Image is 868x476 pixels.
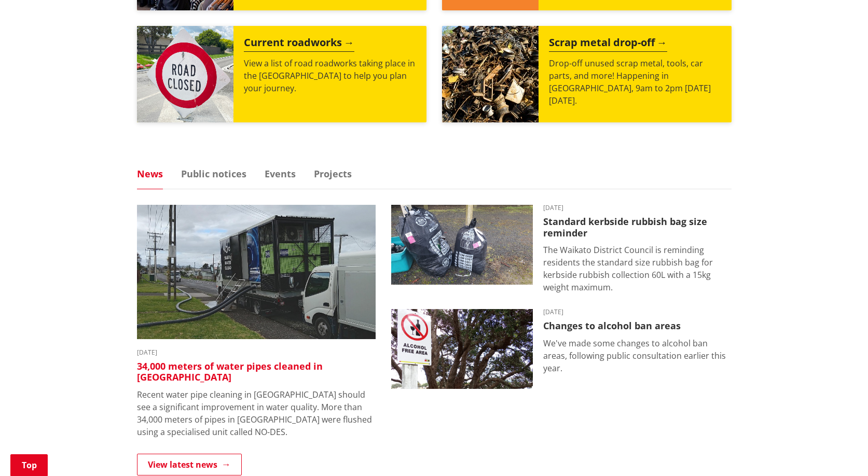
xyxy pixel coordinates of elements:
[820,432,858,470] iframe: Messenger Launcher
[543,205,732,211] time: [DATE]
[549,36,667,52] h2: Scrap metal drop-off
[543,320,732,332] h3: Changes to alcohol ban areas
[137,26,233,122] img: Road closed sign
[181,169,246,178] a: Public notices
[137,388,376,438] p: Recent water pipe cleaning in [GEOGRAPHIC_DATA] should see a significant improvement in water qua...
[442,26,539,122] img: Scrap metal collection
[314,169,352,178] a: Projects
[10,454,48,476] a: Top
[442,26,732,122] a: A massive pile of rusted scrap metal, including wheels and various industrial parts, under a clea...
[244,57,416,94] p: View a list of road roadworks taking place in the [GEOGRAPHIC_DATA] to help you plan your journey.
[543,244,732,293] p: The Waikato District Council is reminding residents the standard size rubbish bag for kerbside ru...
[543,309,732,315] time: [DATE]
[391,205,533,285] img: 20250825_074435
[391,309,533,389] img: Alcohol Control Bylaw adopted - August 2025 (2)
[137,205,376,438] a: [DATE] 34,000 meters of water pipes cleaned in [GEOGRAPHIC_DATA] Recent water pipe cleaning in [G...
[137,205,376,339] img: NO-DES unit flushing water pipes in Huntly
[244,36,354,52] h2: Current roadworks
[391,205,732,293] a: [DATE] Standard kerbside rubbish bag size reminder The Waikato District Council is reminding resi...
[137,26,426,122] a: Current roadworks View a list of road roadworks taking place in the [GEOGRAPHIC_DATA] to help you...
[391,309,732,389] a: [DATE] Changes to alcohol ban areas We've made some changes to alcohol ban areas, following publi...
[543,337,732,374] p: We've made some changes to alcohol ban areas, following public consultation earlier this year.
[265,169,296,178] a: Events
[137,454,242,475] a: View latest news
[549,57,721,107] p: Drop-off unused scrap metal, tools, car parts, and more! Happening in [GEOGRAPHIC_DATA], 9am to 2...
[137,169,163,178] a: News
[137,349,376,356] time: [DATE]
[543,216,732,239] h3: Standard kerbside rubbish bag size reminder
[137,361,376,383] h3: 34,000 meters of water pipes cleaned in [GEOGRAPHIC_DATA]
